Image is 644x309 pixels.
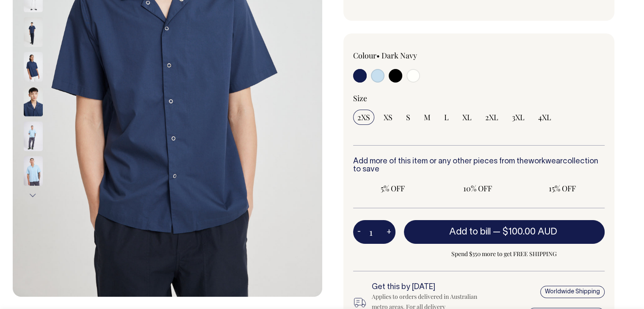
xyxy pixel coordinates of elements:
input: 15% OFF [522,181,602,196]
img: dark-navy [24,86,43,116]
span: 10% OFF [442,183,513,193]
span: 15% OFF [527,183,598,193]
span: 2XL [485,112,498,122]
span: — [493,228,559,236]
input: 2XS [353,110,374,125]
input: 2XL [481,110,503,125]
span: 4XL [538,112,551,122]
button: + [382,223,395,240]
div: Colour [353,50,454,61]
input: XL [458,110,476,125]
button: Add to bill —$100.00 AUD [404,220,605,244]
span: 2XS [357,112,370,122]
span: Add to bill [449,228,491,236]
img: dark-navy [24,17,43,47]
h6: Get this by [DATE] [372,283,490,292]
span: S [406,112,410,122]
label: Dark Navy [381,50,417,61]
input: XS [379,110,397,125]
a: workwear [528,158,563,165]
input: M [420,110,435,125]
button: - [353,223,365,240]
span: XL [462,112,472,122]
span: Spend $350 more to get FREE SHIPPING [404,249,605,259]
img: true-blue [24,156,43,185]
span: M [424,112,431,122]
span: $100.00 AUD [503,228,557,236]
h6: Add more of this item or any other pieces from the collection to save [353,157,605,174]
span: 3XL [512,112,525,122]
img: true-blue [24,121,43,151]
span: • [376,50,380,61]
button: Next [27,186,39,205]
input: 4XL [534,110,556,125]
span: L [444,112,449,122]
input: S [402,110,415,125]
input: L [440,110,453,125]
span: XS [384,112,392,122]
input: 10% OFF [438,181,517,196]
div: Size [353,93,605,103]
input: 3XL [508,110,529,125]
span: 5% OFF [357,183,428,193]
input: 5% OFF [353,181,433,196]
img: dark-navy [24,52,43,81]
